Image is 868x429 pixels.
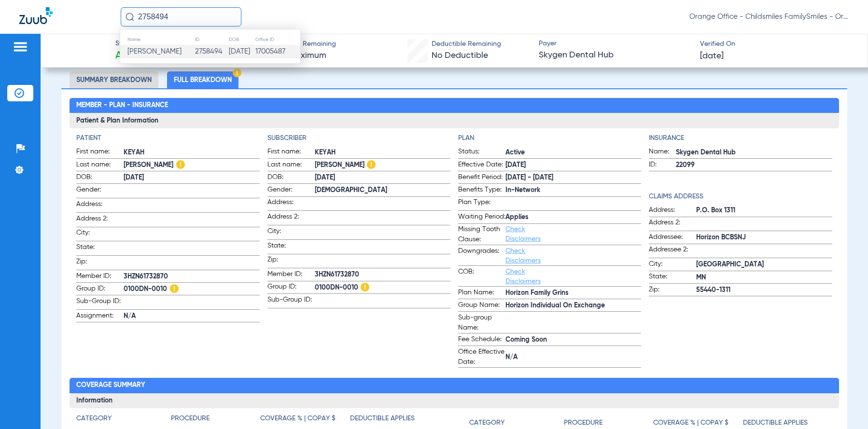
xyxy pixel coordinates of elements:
[458,133,641,143] h4: Plan
[649,147,676,158] span: Name:
[649,133,832,143] app-breakdown-title: Insurance
[124,148,259,158] span: KEYAH
[315,270,450,280] span: 3HZN61732870
[505,173,641,183] span: [DATE] - [DATE]
[315,173,450,183] span: [DATE]
[315,185,450,195] span: [DEMOGRAPHIC_DATA]
[696,260,832,270] span: [GEOGRAPHIC_DATA]
[350,414,439,427] app-breakdown-title: Deductible Applies
[70,98,839,113] h2: Member - Plan - Insurance
[267,197,315,210] span: Address:
[458,267,505,286] span: COB:
[458,334,505,346] span: Fee Schedule:
[70,113,839,128] h3: Patient & Plan Information
[276,39,336,49] span: Benefits Remaining
[267,226,315,239] span: City:
[127,48,182,55] span: [PERSON_NAME]
[505,248,541,264] a: Check Disclaimers
[315,160,450,170] span: [PERSON_NAME]
[505,148,641,158] span: Active
[367,160,376,169] img: Hazard
[458,347,505,367] span: Office Effective Date:
[458,197,505,210] span: Plan Type:
[505,212,641,222] span: Applies
[76,284,124,295] span: Group ID:
[676,160,832,170] span: 22099
[458,246,505,265] span: Downgrades:
[76,185,124,198] span: Gender:
[120,34,195,45] th: Name
[176,160,185,169] img: Hazard
[70,71,158,88] li: Summary Breakdown
[228,45,255,58] td: [DATE]
[649,232,696,244] span: Addressee:
[233,69,241,77] img: Hazard
[76,172,124,184] span: DOB:
[76,199,124,212] span: Address:
[260,414,350,427] app-breakdown-title: Coverage % | Copay $
[743,418,808,428] h4: Deductible Applies
[76,414,171,427] app-breakdown-title: Category
[350,414,415,424] h4: Deductible Applies
[195,34,229,45] th: ID
[458,313,505,333] span: Sub-group Name:
[267,241,315,254] span: State:
[458,147,505,158] span: Status:
[539,49,691,61] span: Skygen Dental Hub
[458,288,505,299] span: Plan Name:
[13,41,28,53] img: hamburger-icon
[458,224,505,245] span: Missing Tooth Clause:
[432,51,488,60] span: No Deductible
[649,192,832,202] h4: Claims Address
[76,228,124,241] span: City:
[820,383,868,429] iframe: Chat Widget
[267,172,315,184] span: DOB:
[76,271,124,283] span: Member ID:
[315,283,450,293] span: 0100DN-0010
[76,296,124,309] span: Sub-Group ID:
[469,418,504,428] h4: Category
[76,242,124,255] span: State:
[653,418,728,428] h4: Coverage % | Copay $
[505,288,641,298] span: Horizon Family Grins
[267,185,315,196] span: Gender:
[700,39,853,49] span: Verified On
[458,212,505,223] span: Waiting Period:
[696,233,832,243] span: Horizon BCBSNJ
[696,206,832,216] span: P.O. Box 1311
[505,226,541,242] a: Check Disclaimers
[315,148,450,158] span: KEYAH
[255,45,300,58] td: 17005487
[124,272,259,282] span: 3HZN61732870
[458,300,505,312] span: Group Name:
[115,39,149,49] span: Status
[228,34,255,45] th: DOB
[124,160,259,170] span: [PERSON_NAME]
[76,160,124,171] span: Last name:
[267,147,315,158] span: First name:
[70,393,839,409] h3: Information
[255,34,300,45] th: Office ID
[649,259,696,271] span: City:
[167,71,238,88] li: Full Breakdown
[458,160,505,171] span: Effective Date:
[267,133,450,143] h4: Subscriber
[267,212,315,225] span: Address 2:
[171,414,260,427] app-breakdown-title: Procedure
[649,205,696,217] span: Address:
[649,272,696,283] span: State:
[260,414,336,424] h4: Coverage % | Copay $
[195,45,229,58] td: 2758494
[76,133,259,143] h4: Patient
[649,245,696,258] span: Addressee 2:
[124,173,259,183] span: [DATE]
[76,311,124,322] span: Assignment:
[267,255,315,268] span: Zip:
[505,185,641,195] span: In-Network
[19,7,53,24] img: Zuub Logo
[76,147,124,158] span: First name:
